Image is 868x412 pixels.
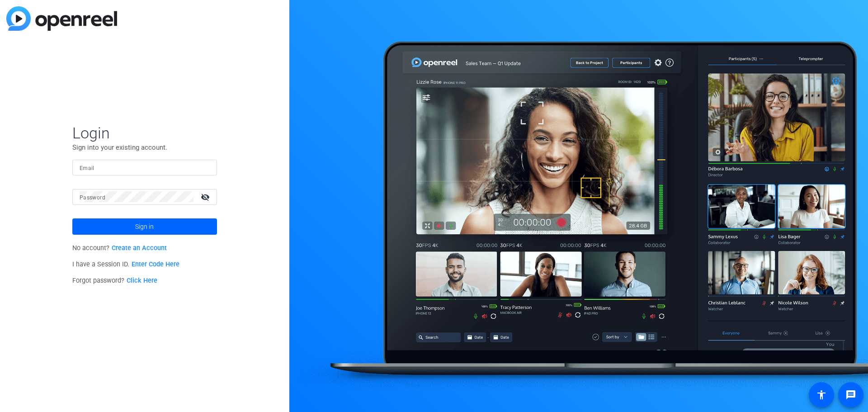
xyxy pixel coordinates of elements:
mat-icon: accessibility [816,389,827,400]
input: Enter Email Address [80,162,210,173]
mat-label: Password [80,194,105,201]
span: Forgot password? [72,277,157,284]
span: No account? [72,244,167,252]
mat-icon: message [845,389,856,400]
p: Sign into your existing account. [72,142,217,152]
span: I have a Session ID. [72,260,179,268]
span: Login [72,123,217,142]
span: Sign in [135,215,154,238]
a: Create an Account [112,244,167,252]
a: Enter Code Here [132,260,179,268]
mat-label: Email [80,165,94,171]
mat-icon: visibility_off [195,190,217,204]
button: Sign in [72,218,217,235]
a: Click Here [127,277,157,284]
img: blue-gradient.svg [6,6,117,31]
